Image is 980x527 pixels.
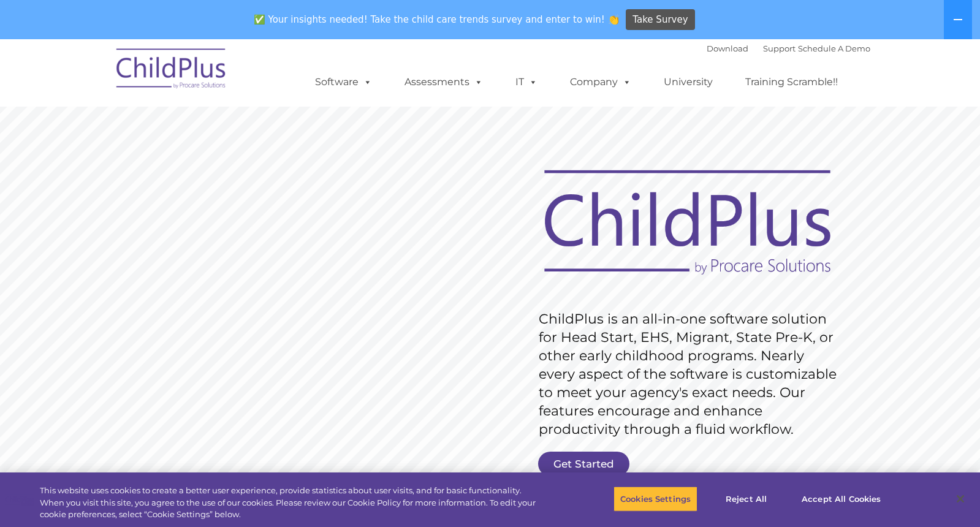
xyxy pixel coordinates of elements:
a: Schedule A Demo [798,44,870,53]
font: | [707,44,870,53]
a: Support [763,44,796,53]
a: University [651,70,725,94]
span: Take Survey [632,9,688,31]
a: Take Survey [626,9,695,31]
img: ChildPlus by Procare Solutions [110,40,233,101]
a: Download [707,44,748,53]
button: Cookies Settings [613,486,697,512]
a: Training Scramble!! [733,70,850,94]
rs-layer: ChildPlus is an all-in-one software solution for Head Start, EHS, Migrant, State Pre-K, or other ... [539,310,843,439]
a: IT [503,70,550,94]
div: This website uses cookies to create a better user experience, provide statistics about user visit... [40,485,539,521]
a: Company [558,70,644,94]
a: Assessments [392,70,495,94]
button: Close [947,485,974,512]
a: Get Started [538,452,629,476]
button: Reject All [708,486,784,512]
button: Accept All Cookies [795,486,887,512]
span: ✅ Your insights needed! Take the child care trends survey and enter to win! 👏 [249,8,624,32]
a: Software [303,70,384,94]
